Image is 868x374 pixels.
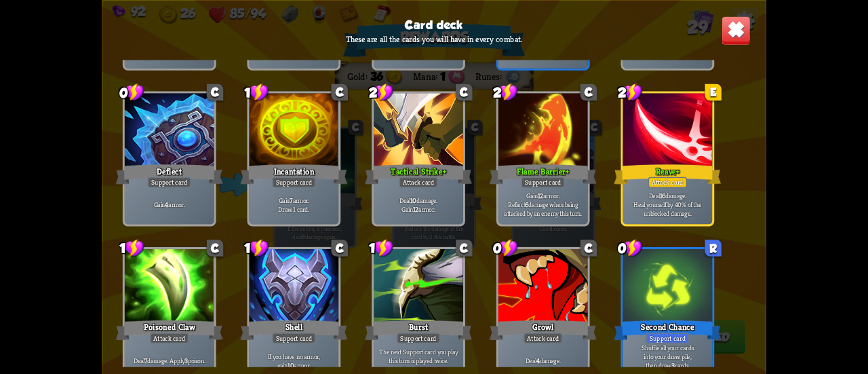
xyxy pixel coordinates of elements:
[456,83,472,100] div: C
[525,200,528,209] b: 6
[614,318,721,341] div: Second Chance
[272,333,315,343] div: Support card
[244,83,269,102] div: 1
[331,83,347,100] div: C
[500,191,585,218] p: Gain armor. Reflect damage when being attacked by an enemy this turn.
[618,238,643,257] div: 0
[410,195,416,204] b: 10
[646,333,689,343] div: Support card
[402,364,435,373] b: One-off card.
[365,318,472,341] div: Burst
[705,83,721,100] div: E
[614,162,721,186] div: Reave+
[165,200,168,209] b: 4
[116,318,223,341] div: Poisoned Claw
[490,162,597,186] div: Flame Barrier+
[538,191,543,200] b: 12
[618,83,643,102] div: 2
[184,356,188,364] b: 3
[705,240,721,256] div: R
[490,318,597,341] div: Growl
[119,83,144,102] div: 0
[376,195,461,213] p: Deal damage. Gain armor.
[671,360,675,369] b: 3
[288,360,294,369] b: 10
[369,83,394,102] div: 2
[625,343,710,369] p: Shuffle all your cards into your draw pile, then draw cards.
[536,356,540,364] b: 4
[207,240,223,256] div: C
[369,238,394,257] div: 1
[244,238,269,257] div: 1
[365,162,472,186] div: Tactical Strike+
[150,333,189,343] div: Attack card
[397,333,440,343] div: Support card
[240,318,347,341] div: Shell
[144,356,147,364] b: 7
[625,191,710,218] p: Deal damage. Heal yourself by 40% of the unblocked damage.
[405,18,462,32] h3: Card deck
[399,176,437,187] div: Attack card
[660,191,665,200] b: 16
[252,195,336,213] p: Gain armor. Draw 1 card.
[116,162,223,186] div: Deflect
[148,176,191,187] div: Support card
[376,347,461,364] p: The next Support card you play this turn is played twice.
[500,356,585,364] p: Deal damage.
[331,240,347,256] div: C
[127,200,212,209] p: Gain armor.
[207,83,223,100] div: C
[346,34,522,45] p: These are all the cards you will have in every combat.
[580,83,597,100] div: C
[524,333,562,343] div: Attack card
[521,176,565,187] div: Support card
[413,204,418,213] b: 12
[252,352,336,369] p: If you have no armor, gain armor.
[648,176,687,187] div: Attack card
[493,238,518,257] div: 0
[456,240,472,256] div: C
[240,162,347,186] div: Incantation
[290,195,292,204] b: 7
[119,238,144,257] div: 1
[127,356,212,364] p: Deal damage. Apply poison.
[272,176,315,187] div: Support card
[722,16,751,45] img: Close_Button.png
[580,240,597,256] div: C
[493,83,518,102] div: 2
